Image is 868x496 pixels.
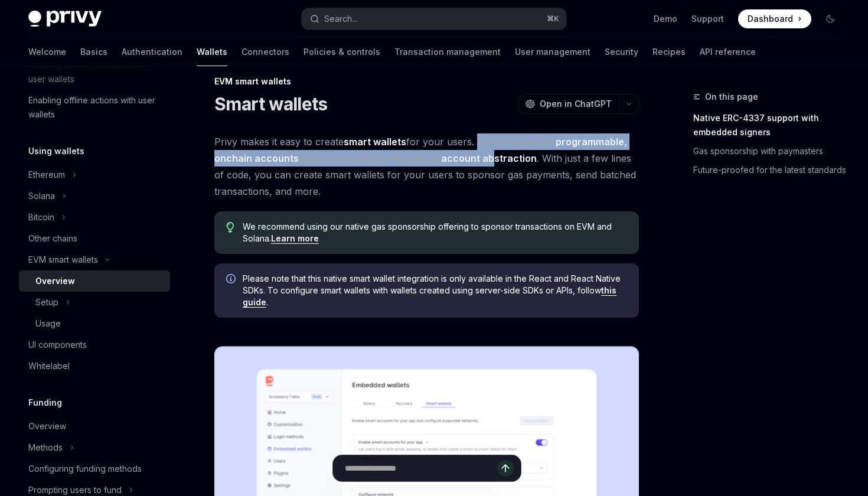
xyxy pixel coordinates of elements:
img: dark logo [28,11,102,27]
div: Bitcoin [28,210,54,224]
div: Enabling offline actions with user wallets [28,93,163,122]
a: Policies & controls [304,38,380,66]
a: User management [515,38,590,66]
div: EVM smart wallets [214,76,639,87]
span: We recommend using our native gas sponsorship offering to sponsor transactions on EVM and Solana. [243,221,627,244]
a: account abstraction [441,152,537,165]
svg: Info [226,274,238,286]
a: Enabling offline actions with user wallets [19,90,170,125]
a: Configuring funding methods [19,458,170,479]
a: Welcome [28,38,66,66]
a: Overview [19,416,170,437]
h5: Using wallets [28,144,84,158]
a: Basics [80,38,107,66]
div: Search... [324,12,357,26]
div: Overview [35,274,75,288]
button: Search...⌘K [302,8,566,30]
a: Security [605,38,638,66]
button: Send message [497,460,514,477]
a: Future-proofed for the latest standards [693,161,849,180]
h1: Smart wallets [214,93,327,115]
a: Native ERC-4337 support with embedded signers [693,109,849,142]
a: Other chains [19,228,170,249]
div: Other chains [28,231,77,246]
a: Authentication [122,38,182,66]
button: Open in ChatGPT [518,94,619,114]
span: Privy makes it easy to create for your users. Smart wallets are that incorporate the features of ... [214,133,639,200]
a: Connectors [242,38,289,66]
a: Gas sponsorship with paymasters [693,142,849,161]
div: EVM smart wallets [28,253,98,267]
a: API reference [700,38,756,66]
a: Learn more [271,233,319,244]
div: Whitelabel [28,359,70,373]
a: Demo [654,13,677,25]
a: Transaction management [394,38,501,66]
h5: Funding [28,396,62,410]
span: Dashboard [748,13,793,25]
button: Toggle dark mode [821,9,840,28]
a: Overview [19,270,170,292]
div: Overview [28,419,66,433]
div: Solana [28,189,55,203]
a: Recipes [652,38,686,66]
svg: Tip [226,222,234,233]
a: Dashboard [738,9,811,28]
a: Whitelabel [19,355,170,377]
a: Usage [19,313,170,334]
a: UI components [19,334,170,355]
a: Support [691,13,724,25]
span: ⌘ K [547,14,559,24]
div: UI components [28,338,87,352]
div: Configuring funding methods [28,462,142,476]
span: Open in ChatGPT [540,98,612,110]
div: Usage [35,316,61,331]
span: Please note that this native smart wallet integration is only available in the React and React Na... [243,273,627,308]
a: Wallets [197,38,227,66]
div: Setup [35,295,58,309]
span: On this page [705,90,758,104]
div: Methods [28,440,63,455]
div: Ethereum [28,168,65,182]
strong: smart wallets [344,136,406,148]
